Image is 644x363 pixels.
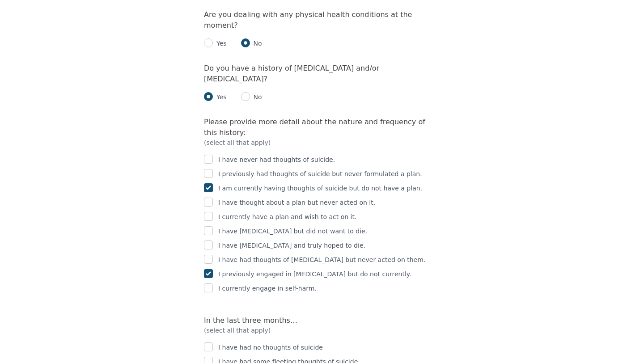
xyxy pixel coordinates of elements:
p: I previously had thoughts of suicide but never formulated a plan. [218,169,422,179]
p: Yes [213,93,227,101]
p: No [250,93,262,101]
p: Yes [213,39,227,48]
p: I am currently having thoughts of suicide but do not have a plan. [218,183,422,194]
label: Do you have a history of [MEDICAL_DATA] and/or [MEDICAL_DATA]? [204,64,379,83]
label: Are you dealing with any physical health conditions at the moment? [204,10,412,30]
p: I currently engage in self-harm. [218,283,317,294]
label: In the last three months… [204,316,297,325]
p: I have [MEDICAL_DATA] and truly hoped to die. [218,240,365,251]
p: No [250,39,262,48]
p: I have thought about a plan but never acted on it. [218,197,375,208]
p: I currently have a plan and wish to act on it. [218,211,356,222]
p: I have had thoughts of [MEDICAL_DATA] but never acted on them. [218,254,425,265]
p: I have had no thoughts of suicide [218,342,323,353]
p: (select all that apply) [204,138,440,147]
p: I have never had thoughts of suicide. [218,154,335,165]
p: (select all that apply) [204,326,440,335]
label: Please provide more detail about the nature and frequency of this history: [204,118,425,137]
p: I have [MEDICAL_DATA] but did not want to die. [218,226,367,236]
p: I previously engaged in [MEDICAL_DATA] but do not currently. [218,269,411,279]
